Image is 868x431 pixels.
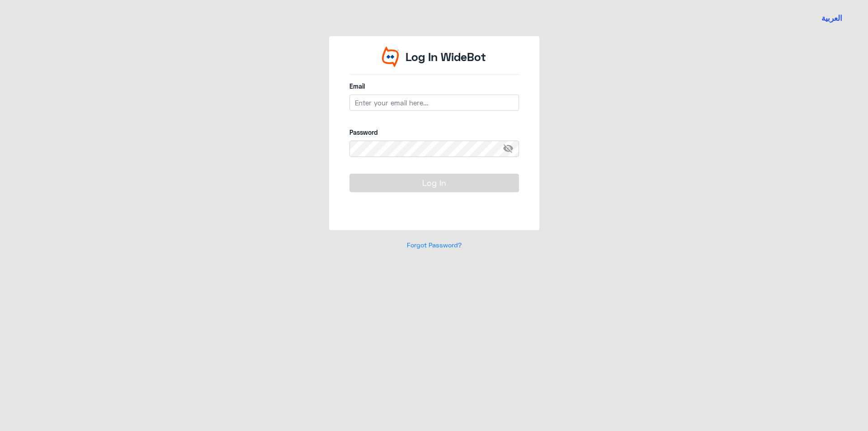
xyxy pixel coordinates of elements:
[349,95,519,111] input: Enter your email here...
[407,241,462,249] a: Forgot Password?
[382,46,399,67] img: Widebot Logo
[406,48,486,66] p: Log In WideBot
[821,13,842,24] button: العربية
[503,141,519,157] span: visibility_off
[349,81,519,91] label: Email
[349,174,519,192] button: Log In
[816,7,848,29] a: Switch language
[349,128,519,137] label: Password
